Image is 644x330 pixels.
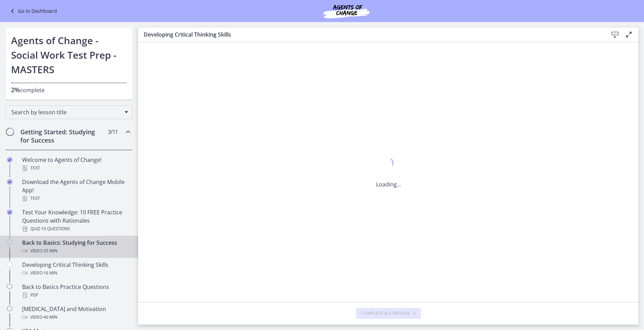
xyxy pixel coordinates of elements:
div: Video [22,247,130,255]
div: Text [22,164,130,172]
div: PDF [22,291,130,299]
div: [MEDICAL_DATA] and Motivation [22,305,130,321]
div: Back to Basics: Studying for Success [22,239,130,255]
div: Test Your Knowledge: 10 FREE Practice Questions with Rationales [22,208,130,233]
div: Developing Critical Thinking Skills [22,261,130,277]
div: Welcome to Agents of Change! [22,156,130,172]
span: Complete & continue [362,311,410,316]
h2: Getting Started: Studying for Success [20,128,105,144]
div: Quiz [22,225,130,233]
span: 2% [11,86,20,94]
span: · 10 Questions [40,225,70,233]
span: · 35 min [42,247,57,255]
div: Video [22,313,130,321]
img: Agents of Change Social Work Test Prep [305,3,388,19]
i: Completed [7,210,12,215]
div: Video [22,269,130,277]
div: Back to Basics Practice Questions [22,283,130,299]
span: · 16 min [42,269,57,277]
a: Go to Dashboard [8,7,57,15]
span: · 40 min [42,313,57,321]
h3: Developing Critical Thinking Skills [144,30,597,39]
span: Search by lesson title [11,108,121,116]
h1: Agents of Change - Social Work Test Prep - MASTERS [11,33,127,77]
i: Completed [7,157,12,163]
i: Completed [7,179,12,185]
button: Complete & continue [356,308,421,319]
p: Loading... [376,180,401,188]
div: Text [22,194,130,203]
span: 3 / 11 [108,128,118,136]
div: 1 [376,156,401,172]
div: Search by lesson title [6,105,133,119]
div: Download the Agents of Change Mobile App! [22,178,130,203]
p: complete [11,86,127,94]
